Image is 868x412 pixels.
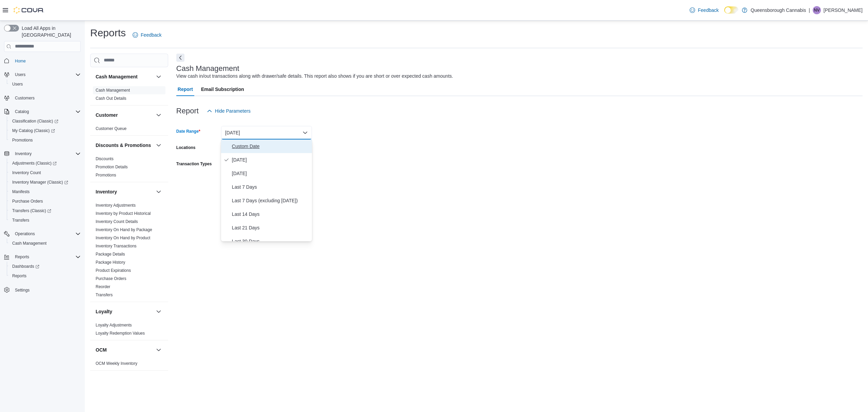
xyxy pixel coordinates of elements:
a: Dashboards [9,262,42,270]
a: Cash Out Details [96,96,126,101]
label: Date Range [176,129,200,134]
a: Classification (Classic) [7,116,83,126]
a: Promotion Details [96,165,128,169]
span: Reports [15,254,29,260]
span: Reports [12,273,26,279]
button: Inventory [1,149,83,158]
span: Inventory Transactions [96,243,137,249]
span: Feedback [141,32,161,38]
div: Discounts & Promotions [90,155,168,182]
span: Transfers (Classic) [12,208,51,213]
button: Settings [1,285,83,295]
button: Cash Management [7,239,83,248]
span: Last 30 Days [232,237,309,245]
span: Reports [9,272,81,280]
span: Settings [15,287,29,293]
span: Adjustments (Classic) [9,159,81,167]
button: OCM [155,346,163,354]
span: Loyalty Adjustments [96,322,132,328]
span: Inventory [12,150,81,158]
span: Load All Apps in [GEOGRAPHIC_DATA] [19,25,81,38]
a: Reports [9,272,29,280]
a: Cash Management [9,239,49,247]
nav: Complex example [4,53,81,313]
button: Catalog [12,108,32,116]
span: Promotions [9,136,81,144]
a: Users [9,80,25,88]
a: Promotions [96,173,116,177]
button: Cash Management [96,73,153,80]
h3: Loyalty [96,308,112,315]
span: Hide Parameters [215,108,251,114]
img: Cova [14,7,44,14]
button: Home [1,56,83,66]
a: Purchase Orders [9,197,46,205]
span: Promotions [12,137,33,143]
a: OCM Weekly Inventory [96,361,137,366]
a: Transfers [9,216,32,224]
a: Inventory Count [9,169,44,177]
span: Inventory [15,151,32,156]
a: Promotions [9,136,36,144]
div: OCM [90,359,168,370]
button: Users [7,79,83,89]
button: Operations [12,230,38,238]
a: Package Details [96,252,125,257]
span: Operations [12,230,81,238]
a: Product Expirations [96,268,131,273]
a: Dashboards [7,262,83,271]
a: Inventory Transactions [96,244,137,248]
a: Customer Queue [96,126,126,131]
h3: Cash Management [96,73,138,80]
div: Loyalty [90,321,168,340]
button: Discounts & Promotions [155,141,163,149]
a: Inventory On Hand by Product [96,236,150,240]
input: Dark Mode [724,6,738,14]
span: Users [15,72,25,77]
h3: OCM [96,347,107,353]
span: Settings [12,285,81,294]
span: Adjustments (Classic) [12,161,57,166]
button: Reports [12,253,32,261]
a: My Catalog (Classic) [7,126,83,135]
span: Dashboards [12,264,39,269]
a: Home [12,57,28,65]
button: Catalog [1,107,83,116]
span: Catalog [12,108,81,116]
a: Inventory Count Details [96,219,138,224]
span: Home [12,57,81,65]
button: Next [176,54,184,62]
span: Feedback [698,7,718,14]
span: Transfers [12,218,29,223]
a: Transfers (Classic) [9,207,54,215]
span: Operations [15,231,35,237]
div: Narjis Virani [813,6,821,14]
h3: Cash Management [176,64,239,73]
button: Loyalty [155,307,163,316]
h1: Reports [90,26,126,40]
span: Users [12,81,23,87]
span: Cash Out Details [96,96,126,101]
a: Inventory On Hand by Package [96,227,152,232]
a: Reorder [96,284,110,289]
label: Transaction Types [176,161,212,167]
h3: Report [176,107,199,115]
span: Purchase Orders [9,197,81,205]
button: Discounts & Promotions [96,142,153,149]
p: [PERSON_NAME] [824,6,863,14]
span: Classification (Classic) [12,118,58,124]
button: Inventory [12,150,34,158]
button: Cash Management [155,73,163,81]
div: Cash Management [90,86,168,105]
a: My Catalog (Classic) [9,127,58,135]
button: Users [12,71,28,79]
span: Discounts [96,156,114,162]
a: Loyalty Redemption Values [96,331,145,336]
span: Promotion Details [96,164,128,170]
a: Inventory by Product Historical [96,211,151,216]
button: Hide Parameters [204,104,253,118]
span: Inventory On Hand by Package [96,227,152,232]
button: Customers [1,93,83,103]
